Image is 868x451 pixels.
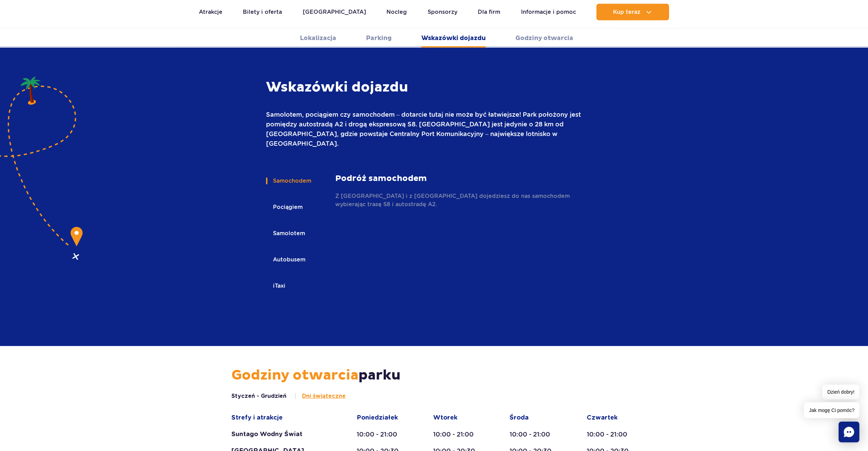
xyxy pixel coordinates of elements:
[596,4,669,20] button: Kup teraz
[231,414,330,422] div: Strefy i atrakcje
[804,402,859,418] span: Jak mogę Ci pomóc?
[428,4,457,20] a: Sponsorzy
[510,430,560,439] div: 10:00 - 21:00
[231,392,286,400] button: Styczeń - Grudzień
[433,414,483,422] div: Wtorek
[243,4,282,20] a: Bilety i oferta
[335,192,585,209] p: Z [GEOGRAPHIC_DATA] i z [GEOGRAPHIC_DATA] dojedziesz do nas samochodem wybierając trasę S8 i auto...
[300,29,336,48] a: Lokalizacja
[266,110,585,148] p: Samolotem, pociągiem czy samochodem – dotarcie tutaj nie może być łatwiejsze! Park położony jest ...
[335,173,585,184] strong: Podróż samochodem
[302,392,346,400] span: Dni świąteczne
[587,414,637,422] div: Czwartek
[266,278,291,294] button: iTaxi
[231,367,358,384] span: Godziny otwarcia
[357,414,406,422] div: Poniedziałek
[303,4,366,20] a: [GEOGRAPHIC_DATA]
[231,430,330,439] div: Suntago Wodny Świat
[515,29,573,48] a: Godziny otwarcia
[521,4,576,20] a: Informacje i pomoc
[839,422,859,442] div: Chat
[199,4,222,20] a: Atrakcje
[294,392,346,400] button: Dni świąteczne
[421,29,486,48] a: Wskazówki dojazdu
[822,385,859,400] span: Dzień dobry!
[357,430,406,439] div: 10:00 - 21:00
[266,252,311,267] button: Autobusem
[386,4,407,20] a: Nocleg
[510,414,560,422] div: Środa
[433,430,483,439] div: 10:00 - 21:00
[266,79,585,96] h3: Wskazówki dojazdu
[478,4,500,20] a: Dla firm
[366,29,392,48] a: Parking
[613,9,640,15] span: Kup teraz
[266,226,311,241] button: Samolotem
[587,430,637,439] div: 10:00 - 21:00
[266,200,309,215] button: Pociągiem
[231,367,637,384] h2: parku
[266,173,317,189] button: Samochodem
